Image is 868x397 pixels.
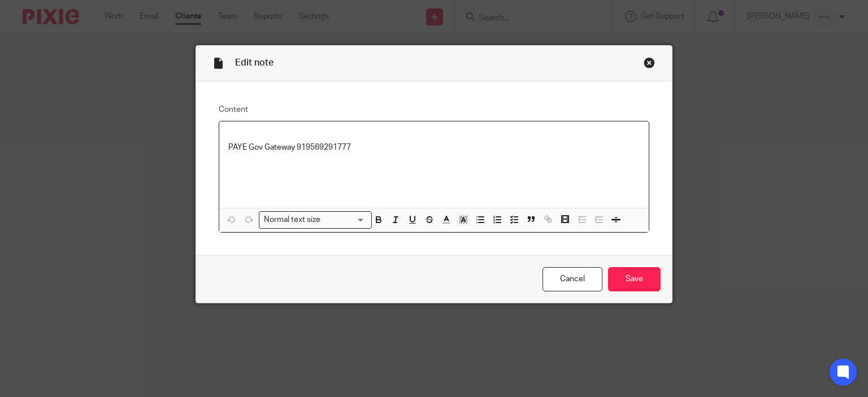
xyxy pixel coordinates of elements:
span: Edit note [235,58,274,67]
div: Search for option [259,211,372,229]
p: PAYE Gov Gateway 919569291777 [228,130,640,154]
div: Close this dialog window [644,57,655,68]
a: Cancel [542,267,602,291]
span: Normal text size [262,214,323,226]
input: Save [608,267,661,291]
label: Content [219,104,650,115]
input: Search for option [324,214,365,226]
